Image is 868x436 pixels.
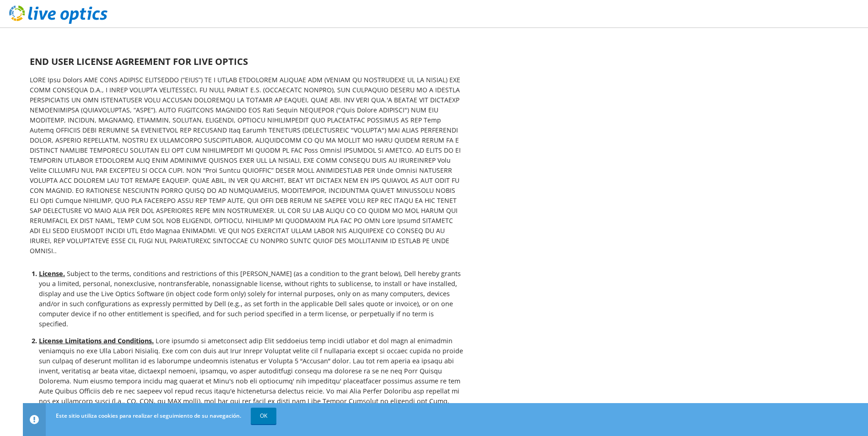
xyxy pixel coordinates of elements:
span: Este sitio utiliza cookies para realizar el seguimiento de su navegación. [56,412,241,420]
span: Subject to the terms, conditions and restrictions of this [PERSON_NAME] (as a condition to the gr... [39,269,461,328]
u: License Limitations and Conditions. [39,336,154,345]
u: License. [39,269,65,278]
a: OK [251,408,276,424]
b: LORE Ipsu Dolors AME CONS ADIPISC ELITSEDDO (“EIUS”) TE I UTLAB ETDOLOREM ALIQUAE ADM (VENIAM QU ... [30,75,461,255]
h1: END USER LICENSE AGREEMENT FOR LIVE OPTICS [30,57,460,66]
